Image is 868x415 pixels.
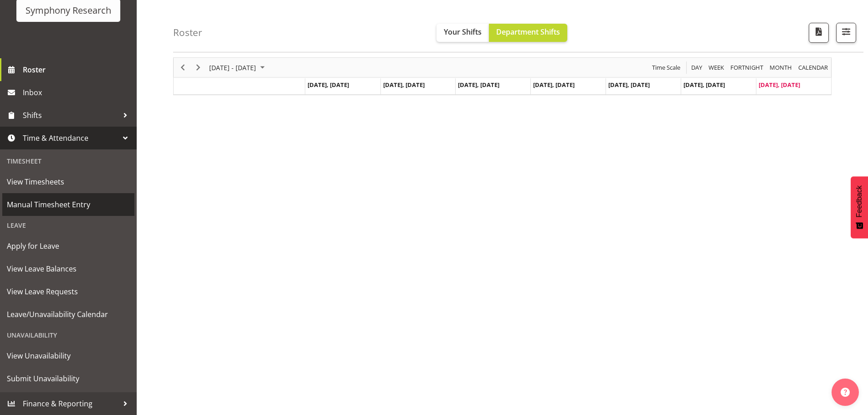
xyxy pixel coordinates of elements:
[651,62,682,73] button: Time Scale
[23,131,118,145] span: Time & Attendance
[533,81,575,89] span: [DATE], [DATE]
[7,262,130,276] span: View Leave Balances
[190,58,206,77] div: Next
[383,81,425,89] span: [DATE], [DATE]
[2,280,134,303] a: View Leave Requests
[851,176,868,238] button: Feedback - Show survey
[192,62,205,73] button: Next
[690,62,703,73] span: Day
[23,86,132,99] span: Inbox
[769,62,793,73] span: Month
[797,62,830,73] button: Month
[23,63,132,77] span: Roster
[708,62,725,73] span: Week
[489,24,567,42] button: Department Shifts
[690,62,704,73] button: Timeline Day
[26,4,111,17] div: Symphony Research
[7,198,130,211] span: Manual Timesheet Entry
[2,344,134,367] a: View Unavailability
[7,239,130,253] span: Apply for Leave
[2,367,134,390] a: Submit Unavailability
[768,62,794,73] button: Timeline Month
[651,62,681,73] span: Time Scale
[809,23,829,43] button: Download a PDF of the roster according to the set date range.
[496,27,560,37] span: Department Shifts
[2,303,134,326] a: Leave/Unavailability Calendar
[7,285,130,298] span: View Leave Requests
[208,62,269,73] button: August 25 - 31, 2025
[23,397,118,410] span: Finance & Reporting
[841,388,850,397] img: help-xxl-2.png
[707,62,726,73] button: Timeline Week
[173,27,202,38] h4: Roster
[308,81,349,89] span: [DATE], [DATE]
[2,235,134,257] a: Apply for Leave
[2,170,134,193] a: View Timesheets
[458,81,499,89] span: [DATE], [DATE]
[7,175,130,189] span: View Timesheets
[759,81,800,89] span: [DATE], [DATE]
[855,185,863,217] span: Feedback
[7,349,130,363] span: View Unavailability
[608,81,650,89] span: [DATE], [DATE]
[2,193,134,216] a: Manual Timesheet Entry
[7,307,130,321] span: Leave/Unavailability Calendar
[836,23,856,43] button: Filter Shifts
[729,62,764,73] span: Fortnight
[177,62,189,73] button: Previous
[683,81,725,89] span: [DATE], [DATE]
[2,152,134,170] div: Timesheet
[173,57,832,95] div: Timeline Week of August 31, 2025
[437,24,489,42] button: Your Shifts
[444,27,482,37] span: Your Shifts
[2,216,134,235] div: Leave
[7,372,130,385] span: Submit Unavailability
[797,62,829,73] span: calendar
[729,62,765,73] button: Fortnight
[23,108,118,122] span: Shifts
[2,257,134,280] a: View Leave Balances
[208,62,257,73] span: [DATE] - [DATE]
[2,326,134,344] div: Unavailability
[175,58,190,77] div: Previous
